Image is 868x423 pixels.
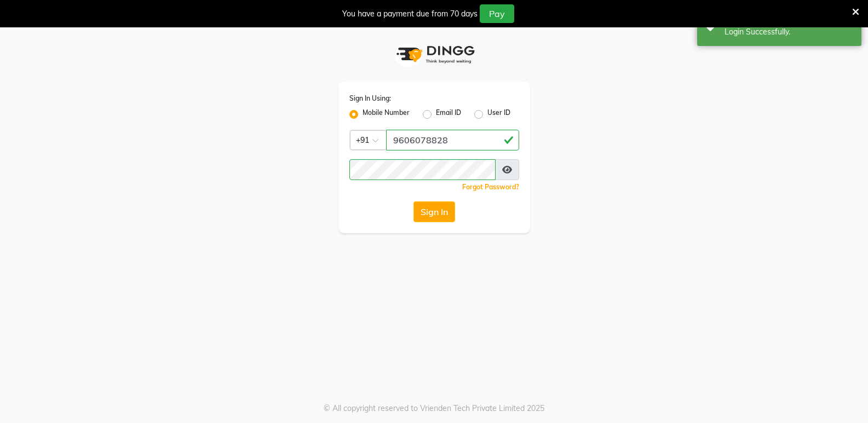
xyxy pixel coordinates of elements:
input: Username [349,159,496,180]
label: Sign In Using: [349,94,391,103]
label: Mobile Number [363,108,410,121]
label: Email ID [436,108,461,121]
div: Login Successfully. [725,26,853,38]
button: Sign In [413,201,455,222]
div: You have a payment due from 70 days [342,8,478,20]
button: Pay [480,4,514,23]
label: User ID [487,108,510,121]
a: Forgot Password? [462,183,519,191]
img: logo1.svg [390,38,478,71]
input: Username [386,130,519,150]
